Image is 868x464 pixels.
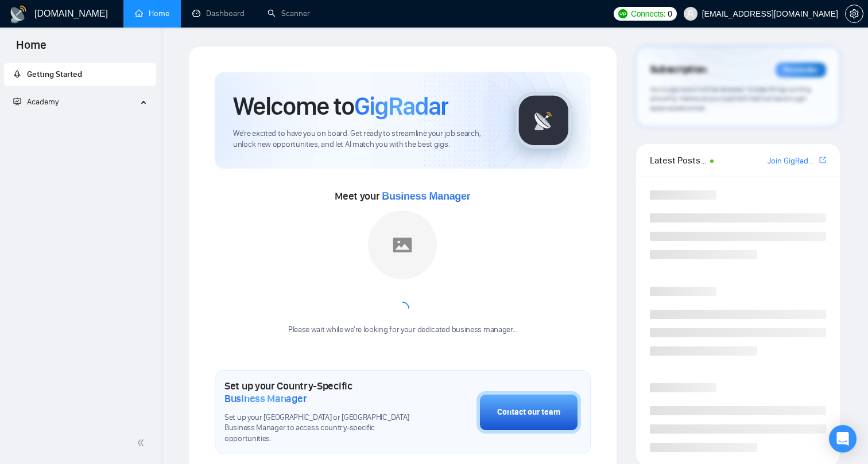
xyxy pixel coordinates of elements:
span: fund-projection-screen [13,98,21,106]
span: Business Manager [224,392,307,405]
span: Latest Posts from the GigRadar Community [650,153,707,167]
span: Getting Started [27,69,82,79]
div: Open Intercom Messenger [829,425,857,453]
span: 0 [668,7,672,20]
h1: Set up your Country-Specific [224,380,419,405]
span: rocket [13,70,21,78]
img: placeholder.png [368,210,437,279]
span: export [819,155,826,165]
span: Academy [27,97,59,107]
span: Your subscription will be renewed. To keep things running smoothly, make sure your payment method... [650,85,811,112]
a: Join GigRadar Slack Community [768,155,817,167]
a: searchScanner [268,9,310,18]
span: GigRadar [354,91,448,122]
span: double-left [137,437,148,449]
a: homeHome [135,9,169,18]
div: Please wait while we're looking for your dedicated business manager... [281,325,524,336]
span: Business Manager [382,190,470,202]
a: dashboardDashboard [192,9,245,18]
div: Contact our team [497,406,560,419]
li: Getting Started [4,63,156,86]
img: logo [9,5,28,24]
span: Academy [13,97,59,107]
span: user [687,10,695,18]
span: setting [846,9,863,18]
h1: Welcome to [233,91,448,122]
li: Academy Homepage [4,118,156,126]
span: Home [7,37,56,61]
span: Meet your [335,190,470,202]
img: gigradar-logo.png [515,92,572,149]
a: export [819,155,826,166]
span: Connects: [631,7,665,20]
span: Set up your [GEOGRAPHIC_DATA] or [GEOGRAPHIC_DATA] Business Manager to access country-specific op... [224,412,419,445]
span: Subscription [650,60,707,80]
div: Reminder [776,63,826,77]
span: We're excited to have you on board. Get ready to streamline your job search, unlock new opportuni... [233,128,497,150]
span: loading [396,302,409,315]
button: Contact our team [476,391,581,434]
img: upwork-logo.png [618,9,627,18]
button: setting [845,5,863,23]
a: setting [845,9,863,18]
